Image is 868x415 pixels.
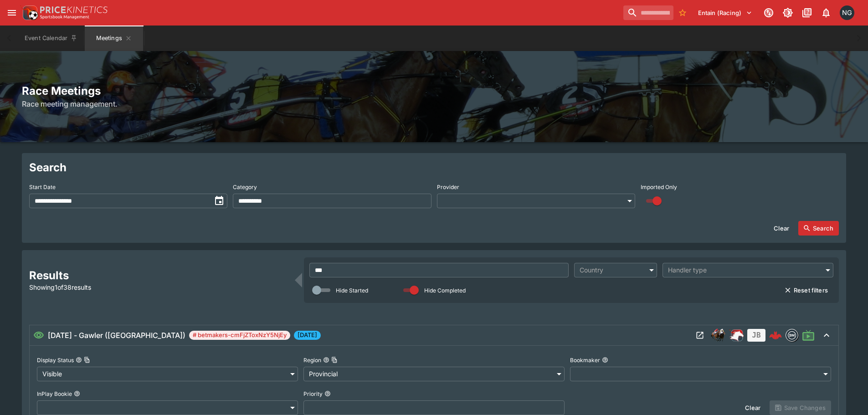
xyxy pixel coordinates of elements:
[424,287,466,294] p: Hide Completed
[747,329,765,342] div: Jetbet not yet mapped
[40,6,108,13] img: PriceKinetics
[189,331,290,340] span: # betmakers-cmFjZToxNzY5NjEy
[19,26,83,51] button: Event Calendar
[768,221,795,236] button: Clear
[324,390,331,397] button: Priority
[303,390,323,398] p: Priority
[740,400,766,415] button: Clear
[29,160,839,174] h2: Search
[818,5,834,21] button: Notifications
[233,183,257,191] p: Category
[729,328,744,343] img: racing.png
[22,98,846,109] h6: Race meeting management.
[84,357,90,363] button: Copy To Clipboard
[711,328,725,343] div: horse_racing
[40,15,89,19] img: Sportsbook Management
[37,390,72,398] p: InPlay Bookie
[602,357,608,363] button: Bookmaker
[786,329,798,341] img: betmakers.png
[623,5,673,20] input: search
[33,330,44,341] svg: Visible
[211,193,227,209] button: toggle date time picker
[760,5,777,21] button: Connected to PK
[729,328,744,343] div: ParallelRacing Handler
[336,287,368,294] p: Hide Started
[769,329,782,342] img: logo-cerberus--red.svg
[779,283,833,297] button: Reset filters
[780,5,796,21] button: Toggle light/dark mode
[29,183,56,191] p: Start Date
[303,367,565,381] div: Provincial
[840,5,854,20] div: Nick Goss
[76,357,82,363] button: Display StatusCopy To Clipboard
[693,5,758,20] button: Select Tenant
[29,282,289,292] p: Showing 1 of 38 results
[570,356,600,364] p: Bookmaker
[303,356,321,364] p: Region
[802,329,815,342] svg: Live
[37,367,298,381] div: Visible
[48,330,185,341] h6: [DATE] - Gawler ([GEOGRAPHIC_DATA])
[20,4,38,22] img: PriceKinetics Logo
[323,357,329,363] button: RegionCopy To Clipboard
[331,357,338,363] button: Copy To Clipboard
[37,356,74,364] p: Display Status
[711,328,725,343] img: horse_racing.png
[74,390,80,397] button: InPlay Bookie
[437,183,459,191] p: Provider
[22,84,846,98] h2: Race Meetings
[29,268,289,282] h2: Results
[799,5,815,21] button: Documentation
[641,183,677,191] p: Imported Only
[693,328,707,343] button: Open Meeting
[4,5,20,21] button: open drawer
[294,331,321,340] span: [DATE]
[580,266,642,275] div: Country
[85,26,143,51] button: Meetings
[798,221,839,236] button: Search
[837,3,857,23] button: Nick Goss
[675,5,690,20] button: No Bookmarks
[668,266,819,275] div: Handler type
[786,329,798,342] div: betmakers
